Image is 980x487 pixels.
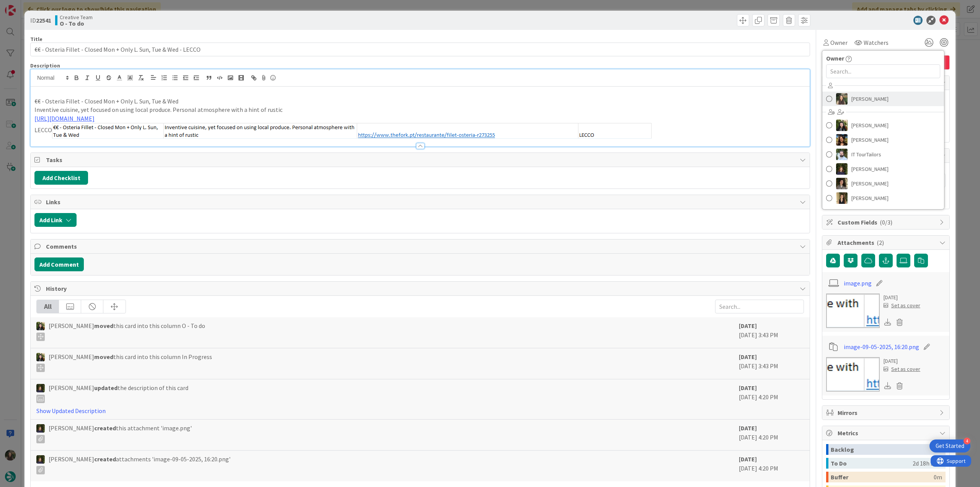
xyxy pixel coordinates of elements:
[880,218,892,226] span: ( 0/3 )
[16,1,35,10] span: Support
[884,317,892,327] div: Download
[30,16,51,25] span: ID
[844,279,872,288] a: image.png
[822,92,944,106] a: IG[PERSON_NAME]
[739,455,757,463] b: [DATE]
[826,64,940,78] input: Search...
[851,163,889,175] span: [PERSON_NAME]
[94,455,116,463] b: created
[739,423,804,446] div: [DATE] 4:20 PM
[830,38,848,47] span: Owner
[46,155,796,164] span: Tasks
[36,322,45,330] img: BC
[34,105,806,114] p: Inventive cuisine, yet focused on using local produce. Personal atmosphere with a hint of rustic
[836,134,848,146] img: DR
[94,322,113,330] b: moved
[851,120,889,131] span: [PERSON_NAME]
[94,424,116,432] b: created
[49,352,212,372] span: [PERSON_NAME] this card into this column In Progress
[822,191,944,205] a: SP[PERSON_NAME]
[836,93,848,105] img: IG
[851,178,889,189] span: [PERSON_NAME]
[822,176,944,191] a: MS[PERSON_NAME]
[49,454,230,474] span: [PERSON_NAME] attachments 'image-09-05-2025, 16:20.png'
[884,302,920,310] div: Set as cover
[936,442,964,450] div: Get Started
[36,384,45,392] img: MC
[851,149,881,160] span: IT TourTailors
[851,192,889,204] span: [PERSON_NAME]
[739,383,804,415] div: [DATE] 4:20 PM
[822,147,944,162] a: ITIT TourTailors
[831,458,913,469] div: To Do
[864,38,889,47] span: Watchers
[822,162,944,176] a: MC[PERSON_NAME]
[836,163,848,175] img: MC
[37,300,59,313] div: All
[822,133,944,147] a: DR[PERSON_NAME]
[739,353,757,361] b: [DATE]
[36,407,106,415] a: Show Updated Description
[934,472,942,482] div: 0m
[838,238,936,247] span: Attachments
[36,424,45,433] img: MC
[34,171,88,185] button: Add Checklist
[836,149,848,160] img: IT
[884,381,892,391] div: Download
[60,20,93,26] b: O - To do
[838,218,936,227] span: Custom Fields
[49,321,205,341] span: [PERSON_NAME] this card into this column O - To do
[831,444,934,455] div: Backlog
[831,472,934,482] div: Buffer
[964,438,970,444] div: 4
[36,353,45,361] img: BC
[877,239,884,246] span: ( 2 )
[30,43,810,56] input: type card name here...
[844,342,919,351] a: image-09-05-2025, 16:20.png
[851,93,889,105] span: [PERSON_NAME]
[49,423,192,443] span: [PERSON_NAME] this attachment 'image.png'
[929,439,970,453] div: Open Get Started checklist, remaining modules: 4
[739,384,757,392] b: [DATE]
[884,357,920,365] div: [DATE]
[739,352,804,375] div: [DATE] 3:43 PM
[34,115,95,122] a: [URL][DOMAIN_NAME]
[46,242,796,251] span: Comments
[836,192,848,204] img: SP
[838,408,936,417] span: Mirrors
[94,353,113,361] b: moved
[30,36,42,43] label: Title
[913,458,942,469] div: 2d 18h 53m
[34,213,77,227] button: Add Link
[30,62,60,69] span: Description
[836,120,848,131] img: BC
[36,455,45,464] img: MC
[60,14,93,20] span: Creative Team
[838,428,936,438] span: Metrics
[52,123,652,139] img: image.png
[34,123,806,139] p: LECCO
[739,321,804,344] div: [DATE] 3:43 PM
[34,257,84,271] button: Add Comment
[94,384,118,392] b: updated
[739,424,757,432] b: [DATE]
[851,134,889,146] span: [PERSON_NAME]
[739,454,804,477] div: [DATE] 4:20 PM
[46,284,796,293] span: History
[49,383,188,403] span: [PERSON_NAME] the description of this card
[739,322,757,330] b: [DATE]
[822,118,944,133] a: BC[PERSON_NAME]
[826,54,844,63] span: Owner
[715,300,804,313] input: Search...
[884,365,920,373] div: Set as cover
[884,294,920,302] div: [DATE]
[36,16,51,24] b: 22541
[34,97,806,106] p: €€ - Osteria Fillet - Closed Mon + Only L. Sun, Tue & Wed
[836,178,848,189] img: MS
[46,197,796,207] span: Links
